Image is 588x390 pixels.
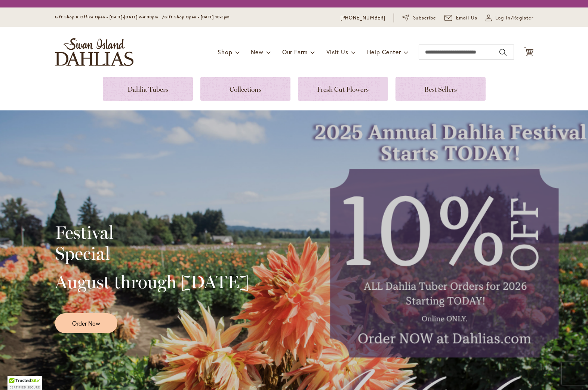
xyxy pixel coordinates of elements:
span: Order Now [72,319,100,327]
span: Log In/Register [495,14,533,22]
span: Visit Us [326,48,348,56]
span: Gift Shop Open - [DATE] 10-3pm [164,15,230,19]
div: TrustedSite Certified [7,376,42,390]
h2: Festival Special [55,222,249,264]
a: Subscribe [402,14,436,22]
h2: August through [DATE] [55,271,249,292]
a: [PHONE_NUMBER] [341,14,386,22]
span: Help Center [367,48,401,56]
span: Email Us [456,14,477,22]
span: Shop [218,48,232,56]
a: Email Us [444,14,477,22]
span: Gift Shop & Office Open - [DATE]-[DATE] 9-4:30pm / [55,15,165,19]
a: store logo [55,38,133,66]
span: New [251,48,263,56]
span: Subscribe [413,14,437,22]
button: Search [499,46,506,58]
a: Log In/Register [486,14,533,22]
span: Our Farm [282,48,308,56]
a: Order Now [55,313,117,333]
